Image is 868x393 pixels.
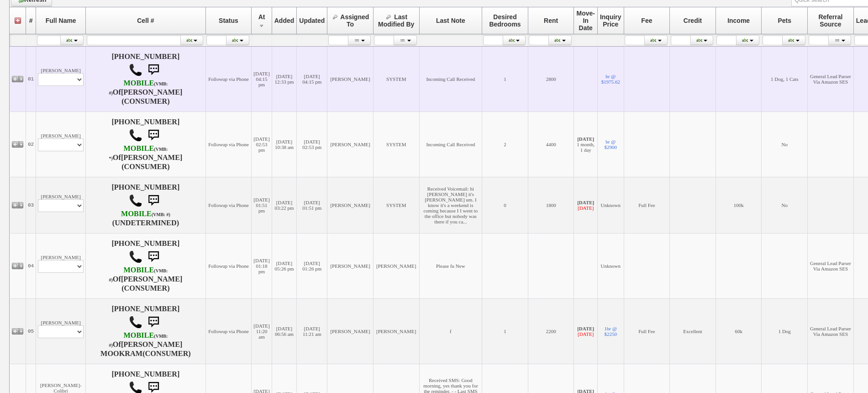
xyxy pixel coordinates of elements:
b: [PERSON_NAME] MOOKRAM [100,340,182,358]
td: [PERSON_NAME] [36,112,86,177]
td: Unknown [597,177,624,233]
font: [DATE] [578,205,594,211]
td: 2800 [528,46,574,112]
span: Inquiry Price [600,13,621,28]
td: Followup via Phone [205,233,252,298]
font: MOBILE [121,210,152,218]
img: call.png [129,63,142,77]
b: [DATE] [577,200,594,205]
b: T-Mobile USA, Inc. [109,266,168,283]
span: Last Modified By [378,13,414,28]
td: Followup via Phone [205,46,252,112]
td: Received Voicemail: hi [PERSON_NAME] it's [PERSON_NAME] um. I know it's a weekend is coming becau... [419,177,482,233]
b: [PERSON_NAME] [121,154,183,162]
td: 2 [482,112,528,177]
b: [DATE] [577,326,594,331]
td: 1 Dog, 1 Cats [762,46,808,112]
font: MOBILE [124,144,154,153]
b: T-Mobile USA, Inc. [109,331,168,349]
b: [DATE] [577,136,594,142]
th: # [26,7,36,34]
td: 4400 [528,112,574,177]
td: [PERSON_NAME] [36,298,86,364]
td: [DATE] 02:53 pm [297,112,327,177]
td: SYSTEM [373,46,419,112]
b: [PERSON_NAME] [121,275,183,283]
td: [DATE] 06:56 am [272,298,297,364]
font: [DATE] [578,331,594,337]
td: [PERSON_NAME] [36,233,86,298]
td: 04 [26,233,36,298]
td: Followup via Phone [205,112,252,177]
td: Full Fee [624,298,670,364]
img: sms.png [144,248,163,266]
td: [DATE] 02:53 pm [252,112,272,177]
span: Cell # [137,17,154,24]
td: [DATE] 05:26 pm [272,233,297,298]
td: f [419,298,482,364]
td: 1800 [528,177,574,233]
td: 1 month, 1 day [574,112,597,177]
span: Fee [641,17,652,24]
a: br @ $2900 [605,139,617,150]
td: SYSTEM [373,112,419,177]
span: Move-In Date [576,10,594,32]
td: Followup via Phone [205,177,252,233]
td: No [762,112,808,177]
td: Unknown [597,233,624,298]
td: [DATE] 04:15 pm [297,46,327,112]
td: [DATE] 11:20 am [252,298,272,364]
td: 100k [715,177,762,233]
font: (VMB: #) [109,268,168,282]
td: [PERSON_NAME] [36,46,86,112]
img: call.png [129,194,142,207]
span: Updated [299,17,325,24]
h4: [PHONE_NUMBER] Of (CONSUMER) [88,305,203,358]
h4: [PHONE_NUMBER] Of (CONSUMER) [88,53,203,106]
td: Please fu New [419,233,482,298]
font: (VMB: #) [109,81,168,96]
td: General Lead Parser Via Amazon SES [808,298,854,364]
td: [PERSON_NAME] [327,177,374,233]
b: AT&T Wireless [121,210,170,218]
span: Full Name [46,17,76,24]
h4: [PHONE_NUMBER] Of (CONSUMER) [88,118,203,171]
span: At [258,13,265,21]
h4: [PHONE_NUMBER] Of (CONSUMER) [88,239,203,292]
td: [PERSON_NAME] [373,298,419,364]
b: Verizon Wireless [109,144,168,162]
td: 1 [482,298,528,364]
img: call.png [129,128,142,142]
td: 01 [26,46,36,112]
td: [DATE] 04:15 pm [252,46,272,112]
td: 1 [482,46,528,112]
font: MOBILE [124,331,154,340]
td: 05 [26,298,36,364]
td: [DATE] 11:21 am [297,298,327,364]
b: [PERSON_NAME] [121,88,183,96]
td: [DATE] 01:51 pm [297,177,327,233]
td: 03 [26,177,36,233]
td: [PERSON_NAME] [327,233,374,298]
td: [DATE] 01:51 pm [252,177,272,233]
img: sms.png [144,126,163,144]
h4: [PHONE_NUMBER] (UNDETERMINED) [88,183,203,227]
span: Credit [684,17,702,24]
td: [PERSON_NAME] [327,46,374,112]
img: sms.png [144,191,163,210]
td: 02 [26,112,36,177]
td: No [762,177,808,233]
td: [DATE] 01:18 pm [252,233,272,298]
td: [DATE] 03:22 pm [272,177,297,233]
td: [PERSON_NAME] [327,112,374,177]
td: 0 [482,177,528,233]
font: MOBILE [124,266,154,274]
td: General Lead Parser Via Amazon SES [808,46,854,112]
td: General Lead Parser Via Amazon SES [808,233,854,298]
img: sms.png [144,61,163,79]
img: call.png [129,315,142,329]
td: [PERSON_NAME] [36,177,86,233]
font: (VMB: #) [109,334,168,348]
td: 1 Dog [762,298,808,364]
td: [DATE] 12:33 pm [272,46,297,112]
